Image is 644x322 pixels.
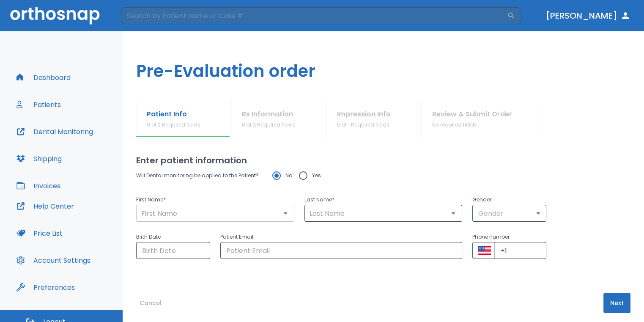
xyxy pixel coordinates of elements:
button: Invoices [11,176,66,196]
span: Yes [312,171,321,181]
button: Price List [11,223,68,243]
button: Select country [478,244,491,257]
p: Patient Email [220,232,463,242]
input: Patient Email [220,242,463,259]
input: +1 (702) 123-4567 [494,242,546,259]
button: [PERSON_NAME] [543,8,634,23]
button: Account Settings [11,250,96,270]
button: Preferences [11,277,80,297]
div: Gender [472,205,546,222]
h1: Pre-Evaluation order [123,31,644,101]
button: Cancel [136,293,165,313]
p: Last Name * [304,195,463,205]
p: Birth Date [136,232,210,242]
span: No [285,171,292,181]
input: Search by Patient Name or Case # [121,7,507,24]
h2: Enter patient information [136,154,630,167]
button: Shipping [11,149,67,169]
p: Gender [472,195,546,205]
button: Help Center [11,196,79,216]
button: Open [280,207,291,219]
input: Last Name [307,207,460,219]
p: 0 of 2 Required fields [147,121,200,129]
button: Dental Monitoring [11,121,98,142]
input: Choose date [136,242,210,259]
button: Open [447,207,459,219]
p: Patient Info [147,109,200,119]
p: First Name * [136,195,294,205]
p: Phone number [472,232,546,242]
input: First Name [139,207,292,219]
button: Dashboard [11,67,76,88]
button: Next [603,293,630,313]
p: Will Dental monitoring be applied to the Patient? [136,171,259,181]
img: Orthosnap [10,7,100,24]
button: Patients [11,94,66,115]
